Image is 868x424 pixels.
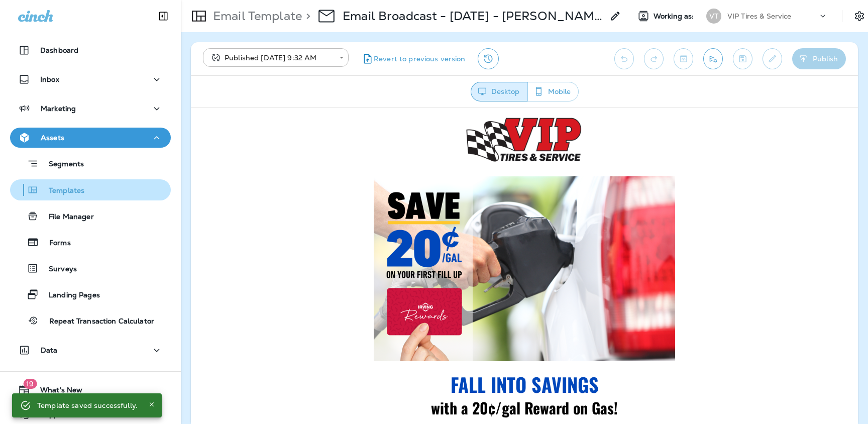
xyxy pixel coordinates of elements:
[727,12,792,20] p: VIP Tires & Service
[10,40,171,60] button: Dashboard
[471,82,528,101] button: Desktop
[210,53,333,63] div: Published [DATE] 9:32 AM
[183,68,484,253] img: Irving-Cross-Promo---Email-Image.png
[10,380,171,400] button: 19What's New
[10,98,171,119] button: Marketing
[37,396,138,414] div: Template saved successfully.
[654,12,696,21] span: Working as:
[39,265,77,274] p: Surveys
[39,291,100,300] p: Landing Pages
[357,48,470,69] button: Revert to previous version
[10,128,171,148] button: Assets
[271,5,396,58] img: VIP-Logo-Cinch.png
[41,104,76,113] p: Marketing
[41,134,64,142] p: Assets
[10,284,171,305] button: Landing Pages
[39,317,154,327] p: Repeat Transaction Calculator
[10,69,171,89] button: Inbox
[10,404,171,424] button: Support
[260,262,408,290] span: FALL INTO SAVINGS
[23,379,37,389] span: 19
[240,288,427,311] span: with a 20¢/gal Reward on Gas!
[478,48,499,69] button: View Changelog
[706,9,721,24] div: VT
[41,346,58,354] p: Data
[39,239,71,248] p: Forms
[40,75,59,83] p: Inbox
[30,386,82,398] span: What's New
[10,340,171,360] button: Data
[374,54,466,64] span: Revert to previous version
[343,9,603,24] p: Email Broadcast - [DATE] - [PERSON_NAME] Promo - All Customers
[39,160,84,170] p: Segments
[40,46,78,54] p: Dashboard
[10,205,171,227] button: File Manager
[39,213,94,222] p: File Manager
[703,48,723,69] button: Send test email
[10,232,171,253] button: Forms
[39,186,84,196] p: Templates
[149,6,177,26] button: Collapse Sidebar
[10,310,171,331] button: Repeat Transaction Calculator
[527,82,579,101] button: Mobile
[343,9,603,24] div: Email Broadcast - Oct 3 2025 - Irving Cross Promo - All Customers
[209,9,302,24] p: Email Template
[146,398,158,410] button: Close
[10,153,171,174] button: Segments
[10,258,171,279] button: Surveys
[10,179,171,200] button: Templates
[302,9,310,24] p: >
